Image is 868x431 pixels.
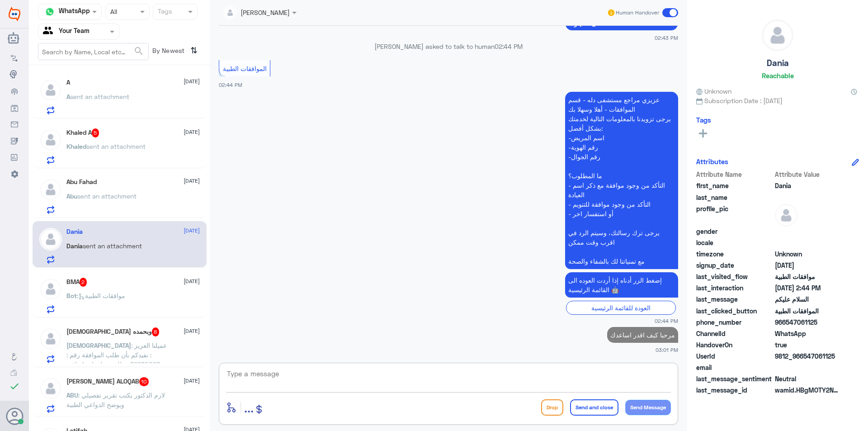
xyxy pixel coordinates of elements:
span: 966547061125 [775,317,840,327]
span: 02:44 PM [495,43,523,50]
span: A [66,93,70,100]
span: sent an attachment [86,142,146,150]
img: whatsapp.png [43,5,57,19]
i: check [9,381,20,392]
span: Unknown [696,86,731,96]
p: [PERSON_NAME] asked to talk to human [219,42,678,51]
input: Search by Name, Local etc… [38,43,148,60]
span: 2 [775,329,840,338]
span: موافقات الطبية [775,272,840,281]
span: [DATE] [184,77,200,85]
img: Widebot Logo [9,7,20,21]
span: Bot [66,292,77,299]
p: 12/8/2025, 3:01 PM [607,327,678,343]
i: ⇅ [190,43,198,58]
h5: Dania [767,58,789,68]
span: [DATE] [184,128,200,136]
img: yourTeam.svg [43,25,57,38]
span: 9812_966547061125 [775,351,840,361]
h5: A [66,79,70,86]
h6: Reachable [762,71,794,80]
span: 2025-08-12T11:44:07.824Z [775,283,840,293]
span: [DATE] [184,327,200,335]
span: Dania [66,242,83,250]
span: last_message_sentiment [696,374,773,384]
span: 0 [775,374,840,384]
span: ... [244,399,254,415]
img: defaultAdmin.png [39,79,62,101]
span: null [775,227,840,236]
span: [DATE] [184,277,200,285]
h5: سبحان الله وبحمده [66,327,160,336]
img: defaultAdmin.png [39,128,62,151]
span: 2 [80,278,87,287]
span: Unknown [775,249,840,259]
img: defaultAdmin.png [775,204,797,227]
button: search [133,44,144,59]
span: السلام عليكم [775,294,840,304]
span: profile_pic [696,204,773,225]
span: : لازم الدكتور يكتب تقرير تفصيلي ويوضح الدواعي الطبية [66,391,165,408]
h6: Attributes [696,157,728,166]
button: ... [244,397,254,417]
span: اضغط على اختيارك [569,20,675,27]
span: last_message [696,294,773,304]
h5: BMA [66,278,87,287]
span: : موافقات الطبية [77,292,125,299]
span: 03:01 PM [656,346,678,354]
h5: Dania [66,228,83,236]
span: Human Handover [616,9,659,17]
span: timezone [696,249,773,259]
span: 10 [139,377,149,386]
img: defaultAdmin.png [39,278,62,300]
span: Khaled [66,142,86,150]
span: [DEMOGRAPHIC_DATA] [66,341,131,349]
span: locale [696,238,773,247]
span: null [775,238,840,247]
span: wamid.HBgMOTY2NTQ3MDYxMTI1FQIAEhgUM0E2RjdEMEZFNDBCNkEyRUFBNEIA [775,385,840,395]
span: true [775,340,840,350]
span: Dania [775,181,840,190]
p: 12/8/2025, 2:44 PM [565,272,678,298]
span: sent an attachment [77,192,137,200]
span: Subscription Date : [DATE] [696,96,859,105]
button: Avatar [6,407,23,425]
span: [DATE] [184,227,200,235]
span: By Newest [149,43,187,61]
span: email [696,363,773,372]
h5: Khaled A [66,128,99,137]
button: Send and close [570,399,618,416]
span: Abu [66,192,77,200]
span: last_message_id [696,385,773,395]
h5: ABU HAITHAM ALOQAB [66,377,149,386]
span: last_clicked_button [696,306,773,316]
span: signup_date [696,260,773,270]
span: الموافقات الطبية [775,306,840,316]
span: 02:44 PM [219,82,242,88]
span: Attribute Value [775,170,840,179]
p: 12/8/2025, 2:44 PM [565,92,678,269]
span: sent an attachment [70,93,129,100]
span: Attribute Name [696,170,773,179]
h5: Abu Fahad [66,178,97,186]
span: [DATE] [184,177,200,185]
span: 02:43 PM [655,34,678,42]
span: sent an attachment [83,242,142,250]
img: defaultAdmin.png [39,377,62,400]
span: الموافقات الطبية [223,65,267,72]
span: 02:44 PM [655,317,678,325]
span: UserId [696,351,773,361]
span: first_name [696,181,773,190]
button: Drop [541,399,563,416]
span: last_visited_flow [696,272,773,281]
img: defaultAdmin.png [39,327,62,350]
span: phone_number [696,317,773,327]
span: 5 [92,128,99,137]
span: search [133,46,144,57]
span: last_interaction [696,283,773,293]
span: 8 [152,327,160,336]
img: defaultAdmin.png [762,20,793,51]
button: Send Message [625,400,671,415]
span: [DATE] [184,377,200,385]
span: ChannelId [696,329,773,338]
